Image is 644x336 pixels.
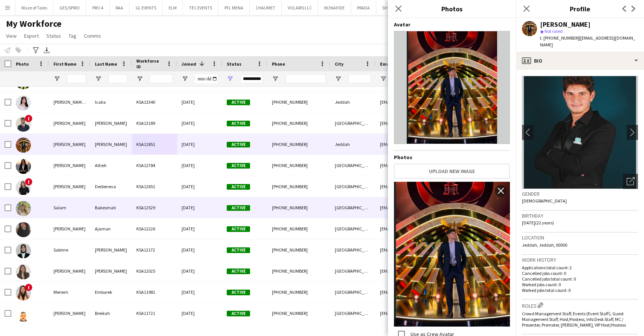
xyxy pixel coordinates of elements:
[380,75,387,82] button: Open Filter Menu
[53,75,60,82] button: Open Filter Menu
[394,21,510,28] h4: Avatar
[53,0,86,15] button: GES/SPIRO
[375,92,470,112] div: [EMAIL_ADDRESS][DOMAIN_NAME]
[388,4,516,14] h3: Photos
[132,134,177,155] div: KSA12851
[130,0,163,15] button: GL EVENTS
[267,176,330,197] div: [PHONE_NUMBER]
[267,239,330,260] div: [PHONE_NUMBER]
[177,261,222,281] div: [DATE]
[132,218,177,239] div: KSA12226
[90,303,132,324] div: Breikah
[330,261,375,281] div: [GEOGRAPHIC_DATA]
[330,113,375,133] div: [GEOGRAPHIC_DATA]
[90,155,132,176] div: Attieh
[132,261,177,281] div: KSA12025
[285,74,326,83] input: Phone Filter Input
[522,276,638,282] p: Cancelled jobs total count: 0
[49,92,90,112] div: [PERSON_NAME] [PERSON_NAME]
[69,32,76,39] span: Tag
[16,61,29,67] span: Photo
[267,303,330,324] div: [PHONE_NUMBER]
[267,282,330,302] div: [PHONE_NUMBER]
[132,92,177,112] div: KSA13340
[375,218,470,239] div: [EMAIL_ADDRESS][DOMAIN_NAME]
[227,226,250,232] span: Active
[522,220,554,226] span: [DATE] (22 years)
[540,21,591,28] div: [PERSON_NAME]
[330,239,375,260] div: [GEOGRAPHIC_DATA]
[136,75,143,82] button: Open Filter Menu
[227,247,250,253] span: Active
[375,113,470,133] div: [EMAIL_ADDRESS][DOMAIN_NAME]
[227,121,250,126] span: Active
[522,301,638,309] h3: Roles
[375,176,470,197] div: [EMAIL_ADDRESS][DOMAIN_NAME]
[522,198,567,204] span: [DEMOGRAPHIC_DATA]
[16,243,31,258] img: Sabrine Ben issa
[182,61,196,67] span: Joined
[375,261,470,281] div: [EMAIL_ADDRESS][DOMAIN_NAME]
[351,0,376,15] button: PRADA
[330,92,375,112] div: Jeddah
[376,0,429,15] button: SHELLS ADVERTISING
[540,35,635,48] span: | [EMAIL_ADDRESS][DOMAIN_NAME]
[42,46,51,55] app-action-btn: Export XLSX
[375,155,470,176] div: [EMAIL_ADDRESS][DOMAIN_NAME]
[267,261,330,281] div: [PHONE_NUMBER]
[24,32,39,39] span: Export
[522,282,638,287] p: Worked jobs count: 0
[177,282,222,302] div: [DATE]
[53,61,76,67] span: First Name
[49,176,90,197] div: [PERSON_NAME]
[394,182,510,326] img: Crew photo 997683
[132,282,177,302] div: KSA11981
[177,218,222,239] div: [DATE]
[375,282,470,302] div: [EMAIL_ADDRESS][DOMAIN_NAME]
[16,222,31,237] img: Antoinette Ajaman
[163,0,183,15] button: ELM
[16,138,31,153] img: Anthony Boulos
[16,307,31,322] img: Ahmed Breikah
[522,270,638,276] p: Cancelled jobs count: 0
[110,0,130,15] button: RAA
[227,290,250,295] span: Active
[67,74,86,83] input: First Name Filter Input
[49,155,90,176] div: [PERSON_NAME]
[182,75,188,82] button: Open Filter Menu
[330,176,375,197] div: [GEOGRAPHIC_DATA]
[177,303,222,324] div: [DATE]
[267,197,330,218] div: [PHONE_NUMBER]
[183,0,218,15] button: TEC EVENTS
[282,0,318,15] button: VOLARIS LLC
[31,46,40,55] app-action-btn: Advanced filters
[177,176,222,197] div: [DATE]
[522,242,567,248] span: Jeddah, Jeddah, 00000
[90,282,132,302] div: Embarek
[90,197,132,218] div: Bakesmati
[90,134,132,155] div: [PERSON_NAME]
[227,142,250,147] span: Active
[318,0,351,15] button: BONAFIDE
[132,113,177,133] div: KSA13189
[16,95,31,110] img: Thalia Marie Icalia
[16,201,31,216] img: Salam Bakesmati
[375,303,470,324] div: [EMAIL_ADDRESS][DOMAIN_NAME]
[227,100,250,105] span: Active
[375,134,470,155] div: [EMAIL_ADDRESS][DOMAIN_NAME]
[150,74,172,83] input: Workforce ID Filter Input
[394,154,510,161] h4: Photos
[335,61,343,67] span: City
[25,284,32,291] span: !
[95,61,117,67] span: Last Name
[25,115,32,122] span: !
[522,190,638,197] h3: Gender
[16,285,31,301] img: Meriem Embarek
[136,58,163,69] span: Workforce ID
[177,239,222,260] div: [DATE]
[15,0,53,15] button: Maze of Tales
[330,155,375,176] div: [GEOGRAPHIC_DATA]
[330,134,375,155] div: Jeddah
[95,75,102,82] button: Open Filter Menu
[6,32,17,39] span: View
